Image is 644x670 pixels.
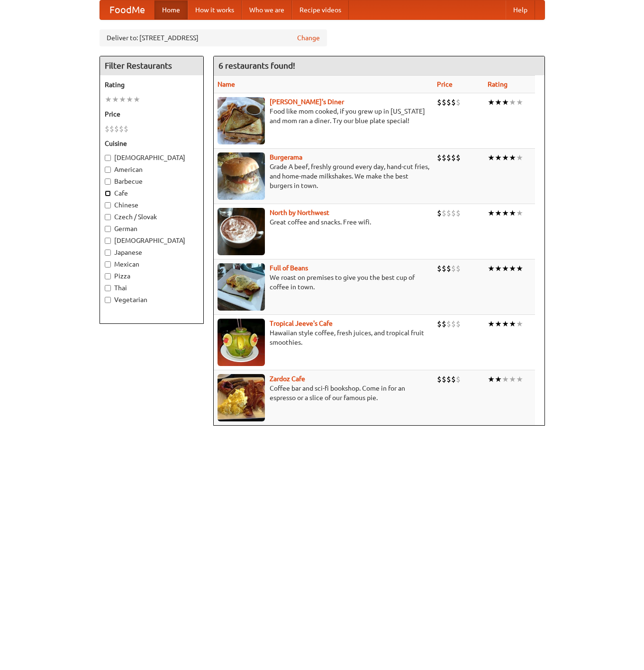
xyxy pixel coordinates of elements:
[218,152,265,200] img: burgerama.jpg
[451,97,456,107] li: $
[124,124,128,134] li: $
[437,208,442,218] li: $
[188,0,242,19] a: How it works
[516,263,523,274] li: ★
[488,263,495,274] li: ★
[451,152,456,163] li: $
[451,208,456,218] li: $
[509,319,516,329] li: ★
[105,297,111,303] input: Vegetarian
[218,263,265,311] img: beans.jpg
[488,152,495,163] li: ★
[516,208,523,218] li: ★
[437,319,442,329] li: $
[218,328,429,347] p: Hawaiian style coffee, fresh juices, and tropical fruit smoothies.
[446,263,451,274] li: $
[270,264,308,272] a: Full of Beans
[218,384,429,402] p: Coffee bar and sci-fi bookshop. Come in for an espresso or a slice of our famous pie.
[495,319,502,329] li: ★
[506,0,535,19] a: Help
[446,97,451,107] li: $
[100,29,327,46] div: Deliver to: [STREET_ADDRESS]
[516,319,523,329] li: ★
[446,319,451,329] li: $
[456,374,461,384] li: $
[270,375,305,383] b: Zardoz Cafe
[105,285,111,291] input: Thai
[105,139,199,148] h5: Cuisine
[218,208,265,255] img: north.jpg
[105,236,199,245] label: [DEMOGRAPHIC_DATA]
[509,97,516,107] li: ★
[509,208,516,218] li: ★
[495,152,502,163] li: ★
[114,124,119,134] li: $
[488,319,495,329] li: ★
[442,152,446,163] li: $
[502,97,509,107] li: ★
[105,200,199,210] label: Chinese
[105,226,111,232] input: German
[218,319,265,366] img: jeeves.jpg
[509,263,516,274] li: ★
[456,208,461,218] li: $
[105,188,199,198] label: Cafe
[456,97,461,107] li: $
[509,152,516,163] li: ★
[105,248,199,257] label: Japanese
[509,374,516,384] li: ★
[105,295,199,304] label: Vegetarian
[105,153,199,162] label: [DEMOGRAPHIC_DATA]
[105,179,111,185] input: Barbecue
[218,80,235,88] a: Name
[451,263,456,274] li: $
[437,97,442,107] li: $
[105,202,111,208] input: Chinese
[456,319,461,329] li: $
[105,271,199,281] label: Pizza
[297,33,320,43] a: Change
[270,209,329,216] a: North by Northwest
[242,0,292,19] a: Who we are
[105,250,111,256] input: Japanese
[437,374,442,384] li: $
[442,374,446,384] li: $
[218,97,265,144] img: sallys.jpg
[456,152,461,163] li: $
[112,94,119,105] li: ★
[495,208,502,218] li: ★
[495,374,502,384] li: ★
[502,263,509,274] li: ★
[446,374,451,384] li: $
[218,107,429,125] p: Food like mom cooked, if you grew up in [US_STATE] and mom ran a diner. Try our blue plate special!
[119,124,124,134] li: $
[270,153,302,161] b: Burgerama
[105,214,111,220] input: Czech / Slovak
[516,374,523,384] li: ★
[105,224,199,233] label: German
[105,167,111,173] input: American
[119,94,126,105] li: ★
[109,124,114,134] li: $
[451,374,456,384] li: $
[105,124,109,134] li: $
[105,212,199,222] label: Czech / Slovak
[270,98,344,106] a: [PERSON_NAME]'s Diner
[100,56,203,75] h4: Filter Restaurants
[270,320,333,327] a: Tropical Jeeve's Cafe
[105,155,111,161] input: [DEMOGRAPHIC_DATA]
[442,97,446,107] li: $
[495,263,502,274] li: ★
[446,208,451,218] li: $
[105,238,111,244] input: [DEMOGRAPHIC_DATA]
[442,263,446,274] li: $
[446,152,451,163] li: $
[105,165,199,174] label: American
[292,0,349,19] a: Recipe videos
[105,109,199,119] h5: Price
[502,208,509,218] li: ★
[218,61,295,70] ng-pluralize: 6 restaurants found!
[105,94,112,105] li: ★
[105,273,111,279] input: Pizza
